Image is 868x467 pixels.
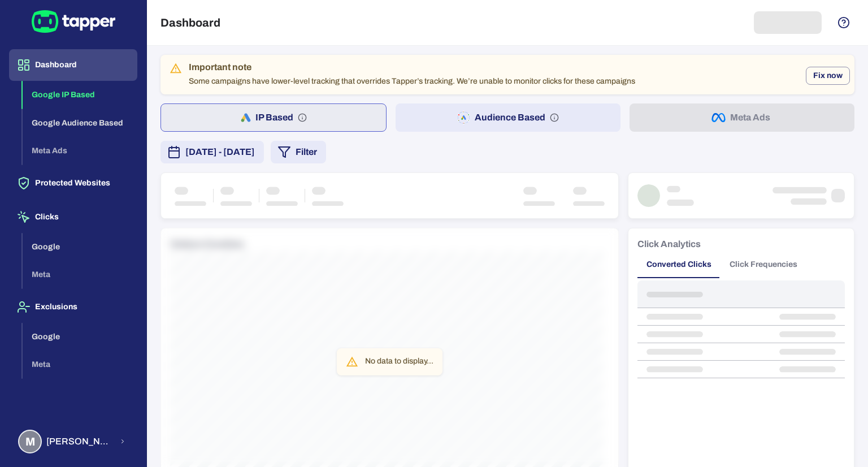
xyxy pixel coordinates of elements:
span: [DATE] - [DATE] [185,145,255,159]
a: Google Audience Based [23,117,137,127]
svg: IP based: Search, Display, and Shopping. [298,113,307,122]
div: M [18,430,42,453]
button: Google IP Based [23,81,137,109]
a: Clicks [9,211,137,221]
button: M[PERSON_NAME] [PERSON_NAME] [9,425,137,458]
button: Filter [271,141,326,163]
h6: Click Analytics [637,237,701,251]
svg: Audience based: Search, Display, Shopping, Video Performance Max, Demand Generation [550,113,559,122]
button: Exclusions [9,291,137,323]
button: Google [23,323,137,351]
div: No data to display... [365,352,433,372]
button: Fix now [806,67,850,85]
button: Audience Based [396,103,620,132]
button: Converted Clicks [637,251,721,278]
button: Google Audience Based [23,109,137,137]
button: Clicks [9,201,137,233]
a: Exclusions [9,301,137,311]
a: Dashboard [9,59,137,69]
a: Google [23,241,137,250]
button: Google [23,233,137,261]
div: Some campaigns have lower-level tracking that overrides Tapper’s tracking. We’re unable to monito... [189,58,635,91]
span: [PERSON_NAME] [PERSON_NAME] [46,436,112,447]
h5: Dashboard [160,16,220,29]
button: Dashboard [9,49,137,81]
a: Google [23,331,137,340]
div: Important note [189,62,635,73]
button: Protected Websites [9,167,137,199]
a: Protected Websites [9,178,137,187]
button: [DATE] - [DATE] [160,141,264,163]
button: IP Based [160,103,387,132]
a: Google IP Based [23,89,137,99]
button: Click Frequencies [721,251,806,278]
